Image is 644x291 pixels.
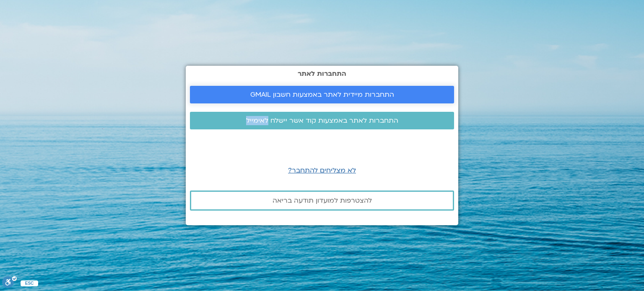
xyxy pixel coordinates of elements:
[190,112,454,129] a: התחברות לאתר באמצעות קוד אשר יישלח לאימייל
[250,91,394,98] span: התחברות מיידית לאתר באמצעות חשבון GMAIL
[288,166,356,175] a: לא מצליחים להתחבר?
[273,197,372,204] span: להצטרפות למועדון תודעה בריאה
[246,117,398,124] span: התחברות לאתר באמצעות קוד אשר יישלח לאימייל
[190,70,454,77] h2: התחברות לאתר
[190,191,454,211] a: להצטרפות למועדון תודעה בריאה
[190,86,454,103] a: התחברות מיידית לאתר באמצעות חשבון GMAIL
